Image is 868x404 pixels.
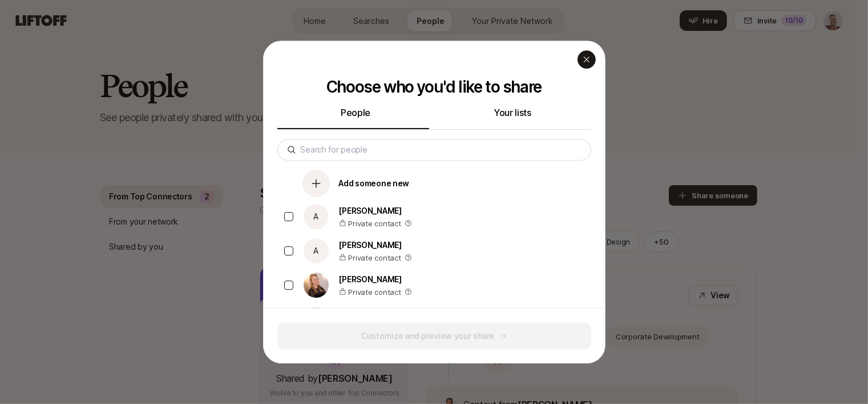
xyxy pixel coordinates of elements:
p: [PERSON_NAME] [339,273,412,286]
button: People [277,105,434,129]
button: Your lists [434,105,591,129]
p: Choose who you'd like to share [277,78,591,96]
p: Private contact [339,218,412,229]
p: Private contact [339,286,412,298]
p: Private contact [339,252,412,263]
p: [PERSON_NAME] [339,204,412,218]
input: Search for people [301,143,582,157]
p: [PERSON_NAME] [339,307,435,321]
img: 7bf30482_e1a5_47b4_9e0f_fc49ddd24bf6.jpg [304,307,329,332]
p: A [313,213,318,221]
p: [PERSON_NAME] [339,238,412,252]
p: Add someone new [339,177,410,190]
p: A [313,247,318,255]
img: f40ede15_e813_4c8c_87c7_63effa2cc167.jpg [304,273,329,298]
